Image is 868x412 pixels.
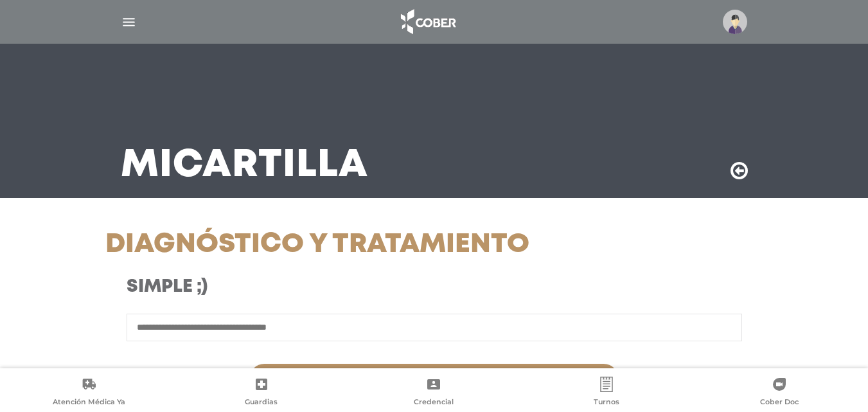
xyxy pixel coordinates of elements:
[175,377,348,409] a: Guardias
[245,397,278,409] span: Guardias
[348,377,520,409] a: Credencial
[394,6,461,37] img: logo_cober_home-white.png
[723,10,747,34] img: profile-placeholder.svg
[105,229,538,261] h1: Diagnóstico y Tratamiento
[53,397,125,409] span: Atención Médica Ya
[3,377,175,409] a: Atención Médica Ya
[760,397,799,409] span: Cober Doc
[121,14,137,30] img: Cober_menu-lines-white.svg
[121,149,368,183] h3: Mi Cartilla
[127,276,517,298] h3: Simple ;)
[414,397,454,409] span: Credencial
[594,397,619,409] span: Turnos
[693,377,865,409] a: Cober Doc
[520,377,693,409] a: Turnos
